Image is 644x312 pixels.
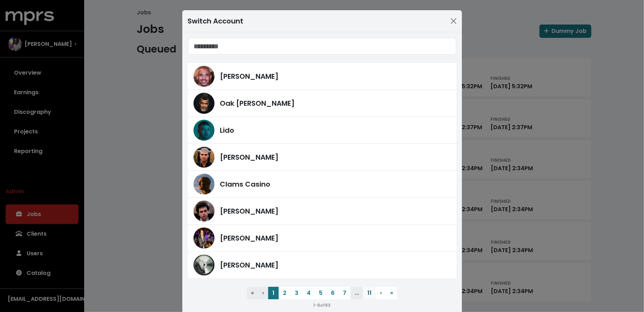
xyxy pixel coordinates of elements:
[339,287,351,299] button: 7
[390,289,393,297] span: »
[315,287,327,299] button: 5
[194,174,215,195] img: Clams Casino
[327,287,339,299] button: 6
[279,287,291,299] button: 2
[220,233,279,243] span: [PERSON_NAME]
[268,287,279,299] button: 1
[194,228,215,249] img: Andrew Dawson
[188,252,456,278] a: Ike Beatz[PERSON_NAME]
[303,287,315,299] button: 4
[220,152,279,162] span: [PERSON_NAME]
[188,144,456,171] a: Fred Gibson[PERSON_NAME]
[188,198,456,225] a: James Ford[PERSON_NAME]
[194,120,215,141] img: Lido
[188,90,456,117] a: Oak FelderOak [PERSON_NAME]
[313,302,331,308] small: 1 - 8 of 83
[220,260,279,270] span: [PERSON_NAME]
[188,117,456,144] a: LidoLido
[188,63,456,90] a: Harvey Mason Jr[PERSON_NAME]
[220,125,235,136] span: Lido
[194,147,215,168] img: Fred Gibson
[188,225,456,252] a: Andrew Dawson[PERSON_NAME]
[188,16,244,26] div: Switch Account
[220,71,279,82] span: [PERSON_NAME]
[194,93,215,114] img: Oak Felder
[194,255,215,276] img: Ike Beatz
[194,201,215,222] img: James Ford
[188,38,456,55] input: Search accounts
[363,287,376,299] button: 11
[380,289,382,297] span: ›
[448,15,459,27] button: Close
[291,287,303,299] button: 3
[188,171,456,198] a: Clams CasinoClams Casino
[220,98,295,109] span: Oak [PERSON_NAME]
[194,66,215,87] img: Harvey Mason Jr
[220,179,271,189] span: Clams Casino
[220,206,279,216] span: [PERSON_NAME]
